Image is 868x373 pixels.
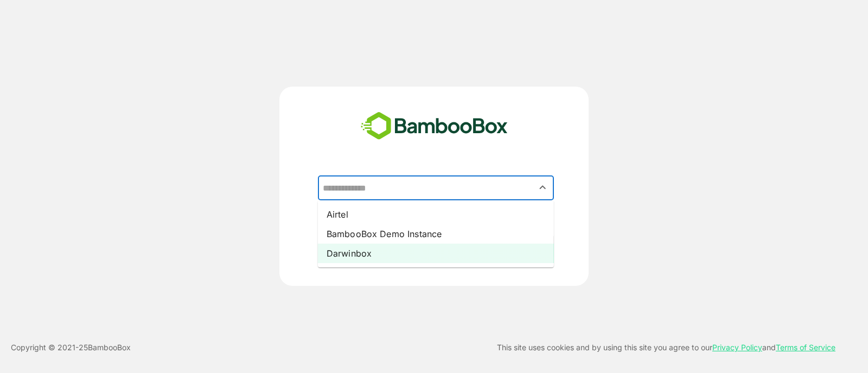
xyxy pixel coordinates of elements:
[497,341,835,354] p: This site uses cookies and by using this site you agree to our and
[535,180,550,195] button: Close
[712,343,762,352] a: Privacy Policy
[318,244,554,263] li: Darwinbox
[11,341,131,354] p: Copyright © 2021- 25 BambooBox
[776,343,835,352] a: Terms of Service
[355,108,514,144] img: bamboobox
[318,205,554,224] li: Airtel
[318,224,554,244] li: BambooBox Demo Instance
